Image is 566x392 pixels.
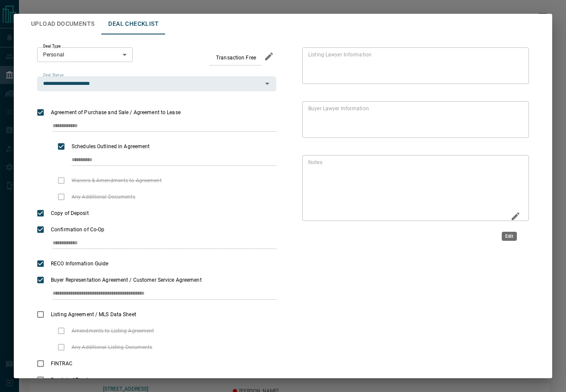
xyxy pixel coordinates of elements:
[49,311,138,318] span: Listing Agreement / MLS Data Sheet
[53,121,258,132] input: checklist input
[69,343,155,351] span: Any Additional Listing Documents
[502,232,517,241] div: Edit
[508,209,523,226] button: Edit
[43,72,63,78] label: Deal Status
[49,260,110,268] span: RECO Information Guide
[49,109,183,116] span: Agreement of Purchase and Sale / Agreement to Lease
[49,360,75,367] span: FINTRAC
[262,49,276,64] button: edit
[308,105,519,134] textarea: text field
[69,193,138,201] span: Any Additional Documents
[69,327,156,335] span: Amendments to Listing Agreement
[101,14,166,34] button: Deal Checklist
[49,226,106,233] span: Confirmation of Co-Op
[308,51,519,81] textarea: text field
[49,376,93,384] span: Receipt of Funds
[53,238,258,249] input: checklist input
[69,177,164,184] span: Waivers & Amendments to Agreement
[49,209,91,217] span: Copy of Deposit
[261,78,273,90] button: Open
[49,276,204,284] span: Buyer Representation Agreement / Customer Service Agreement
[308,159,505,218] textarea: text field
[69,143,152,150] span: Schedules Outlined in Agreement
[53,288,258,299] input: checklist input
[37,47,133,62] div: Personal
[24,14,101,34] button: Upload Documents
[72,155,258,166] input: checklist input
[43,44,61,49] label: Deal Type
